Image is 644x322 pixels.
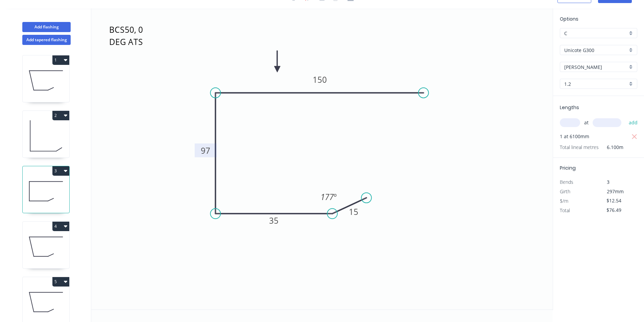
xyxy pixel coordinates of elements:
span: 297mm [607,188,624,195]
span: Options [560,16,578,22]
span: Bends [560,179,573,185]
span: 6.100m [599,143,623,152]
tspan: 177 [320,191,334,202]
span: 3 [607,179,610,185]
tspan: º [334,191,337,202]
button: Add flashing [22,22,71,32]
tspan: 15 [349,206,358,217]
textarea: BCS50, 0 DEG ATS [108,23,163,48]
button: 3 [52,166,69,176]
tspan: 97 [201,145,210,156]
span: 1 at 6100mm [560,132,589,141]
span: at [584,118,589,127]
tspan: 35 [269,215,279,226]
span: Pricing [560,165,576,171]
input: Thickness [564,80,627,88]
input: Material [564,47,627,54]
input: Colour [564,64,627,71]
button: 4 [52,222,69,231]
span: Total [560,207,570,214]
input: Price level [564,30,627,37]
span: Lengths [560,104,579,111]
span: Total lineal metres [560,143,599,152]
span: Girth [560,188,570,195]
button: add [625,117,641,128]
button: 1 [52,55,69,65]
tspan: 150 [313,74,327,85]
button: Add tapered flashing [22,35,71,45]
button: 5 [52,277,69,287]
button: 2 [52,111,69,120]
span: $/m [560,198,568,204]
